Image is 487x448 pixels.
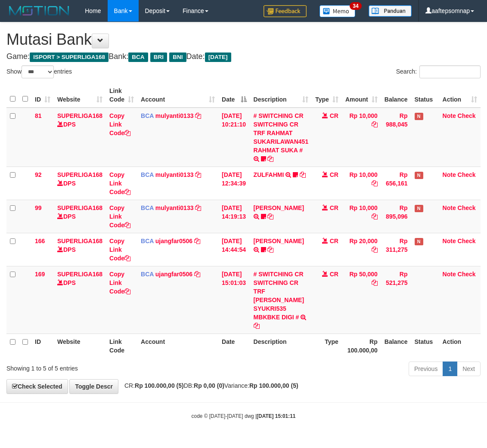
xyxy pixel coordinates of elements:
a: ujangfar0506 [155,271,192,278]
span: CR: DB: Variance: [120,382,298,389]
a: SUPERLIGA168 [57,271,102,278]
span: 99 [35,204,42,211]
a: Copy Rp 50,000 to clipboard [372,279,378,286]
span: BRI [150,53,167,62]
a: # SWITCHING CR SWITCHING CR TRF [PERSON_NAME] SYUKRI535 MBKBKE DIGI # [254,271,304,321]
span: BCA [128,53,148,62]
select: Showentries [22,65,54,78]
a: Note [443,112,456,119]
span: 34 [350,2,361,10]
a: SUPERLIGA168 [57,112,102,119]
th: Balance [381,334,411,358]
a: Copy Link Code [109,204,130,229]
th: Status [411,334,439,358]
td: Rp 10,000 [342,108,381,167]
a: Copy Rp 10,000 to clipboard [372,180,378,187]
th: Link Code: activate to sort column ascending [106,83,137,108]
span: BCA [141,204,154,211]
a: Check [458,271,476,278]
a: Copy Link Code [109,171,130,195]
a: Note [443,271,456,278]
a: Copy Rp 10,000 to clipboard [372,213,378,220]
img: MOTION_logo.png [6,4,72,17]
td: [DATE] 10:21:10 [218,108,250,167]
a: Copy ZULFAHMI to clipboard [300,171,306,178]
td: Rp 50,000 [342,266,381,334]
label: Show entries [6,65,72,78]
span: [DATE] [205,53,231,62]
th: Description [250,334,312,358]
td: Rp 10,000 [342,200,381,233]
th: ID [31,334,54,358]
span: BCA [141,112,154,119]
th: Website [54,334,106,358]
th: Type: activate to sort column ascending [312,83,342,108]
a: mulyanti0133 [155,171,194,178]
a: Copy ujangfar0506 to clipboard [194,271,200,278]
span: Has Note [415,172,423,179]
a: Copy Link Code [109,238,130,262]
td: [DATE] 14:19:13 [218,200,250,233]
span: BCA [141,238,154,244]
a: Note [443,204,456,211]
th: Rp 100.000,00 [342,334,381,358]
a: ZULFAHMI [254,171,284,178]
a: Copy Rp 10,000 to clipboard [372,121,378,128]
span: 92 [35,171,42,178]
td: [DATE] 15:01:03 [218,266,250,334]
th: Balance [381,83,411,108]
input: Search: [419,65,481,78]
span: BNI [169,53,186,62]
td: [DATE] 14:44:54 [218,233,250,266]
span: ISPORT > SUPERLIGA168 [30,53,109,62]
a: mulyanti0133 [155,204,194,211]
img: Button%20Memo.svg [319,5,356,17]
span: CR [330,112,338,119]
td: DPS [54,200,106,233]
th: Action: activate to sort column ascending [439,83,481,108]
a: Check [458,112,476,119]
td: [DATE] 12:34:39 [218,167,250,200]
a: mulyanti0133 [155,112,194,119]
th: Account [137,334,218,358]
span: BCA [141,271,154,278]
span: Has Note [415,238,423,245]
td: Rp 895,096 [381,200,411,233]
a: SUPERLIGA168 [57,171,102,178]
a: Check Selected [6,379,68,394]
th: Type [312,334,342,358]
h4: Game: Bank: Date: [6,53,481,61]
td: Rp 20,000 [342,233,381,266]
a: Copy mulyanti0133 to clipboard [195,171,201,178]
td: DPS [54,266,106,334]
div: Showing 1 to 5 of 5 entries [6,361,196,373]
td: Rp 521,275 [381,266,411,334]
td: DPS [54,233,106,266]
a: Note [443,171,456,178]
td: Rp 988,045 [381,108,411,167]
a: Copy mulyanti0133 to clipboard [195,204,201,211]
th: ID: activate to sort column ascending [31,83,54,108]
td: DPS [54,108,106,167]
a: Note [443,238,456,244]
th: Status [411,83,439,108]
strong: Rp 100.000,00 (5) [135,382,184,389]
span: CR [330,171,338,178]
a: Check [458,204,476,211]
td: Rp 311,275 [381,233,411,266]
a: Copy MUHAMMAD REZA to clipboard [267,213,273,220]
a: Toggle Descr [69,379,118,394]
td: Rp 656,161 [381,167,411,200]
a: Previous [409,361,443,376]
td: DPS [54,167,106,200]
span: 169 [35,271,45,278]
img: panduan.png [369,5,412,17]
a: Copy # SWITCHING CR SWITCHING CR TRF RAHMAT SUKARILAWAN451 RAHMAT SUKA # to clipboard [267,155,273,162]
a: Copy NOVEN ELING PRAYOG to clipboard [267,246,273,253]
strong: Rp 0,00 (0) [194,382,224,389]
th: Date [218,334,250,358]
td: Rp 10,000 [342,167,381,200]
span: CR [330,271,338,278]
th: Amount: activate to sort column ascending [342,83,381,108]
a: Copy ujangfar0506 to clipboard [194,238,200,244]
